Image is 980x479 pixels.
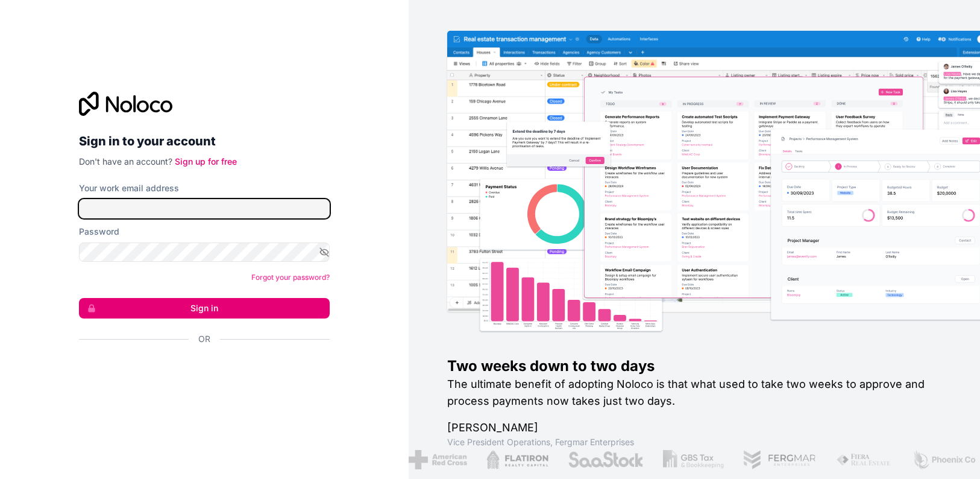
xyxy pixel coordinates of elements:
h1: Two weeks down to two days [447,357,941,376]
h2: The ultimate benefit of adopting Noloco is that what used to take two weeks to approve and proces... [447,376,941,410]
label: Your work email address [79,182,179,194]
span: Or [198,333,210,345]
input: Email address [79,199,330,218]
img: /assets/phoenix-BREaitsQ.png [912,450,977,469]
a: Forgot your password? [251,273,330,282]
span: Don't have an account? [79,156,172,167]
input: Password [79,243,330,262]
h1: Vice President Operations , Fergmar Enterprises [447,436,941,448]
iframe: Sign in with Google Button [73,358,326,385]
button: Sign in [79,298,330,319]
img: /assets/fiera-fwj2N5v4.png [836,450,893,469]
h2: Sign in to your account [79,130,330,152]
img: /assets/fergmar-CudnrXN5.png [743,450,817,469]
img: /assets/saastock-C6Zbiodz.png [568,450,644,469]
a: Sign up for free [175,156,237,167]
h1: [PERSON_NAME] [447,419,941,436]
label: Password [79,226,119,238]
img: /assets/flatiron-C8eUkumj.png [486,450,549,469]
img: /assets/american-red-cross-BAupjrZR.png [409,450,467,469]
img: /assets/gbstax-C-GtDUiK.png [663,450,724,469]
